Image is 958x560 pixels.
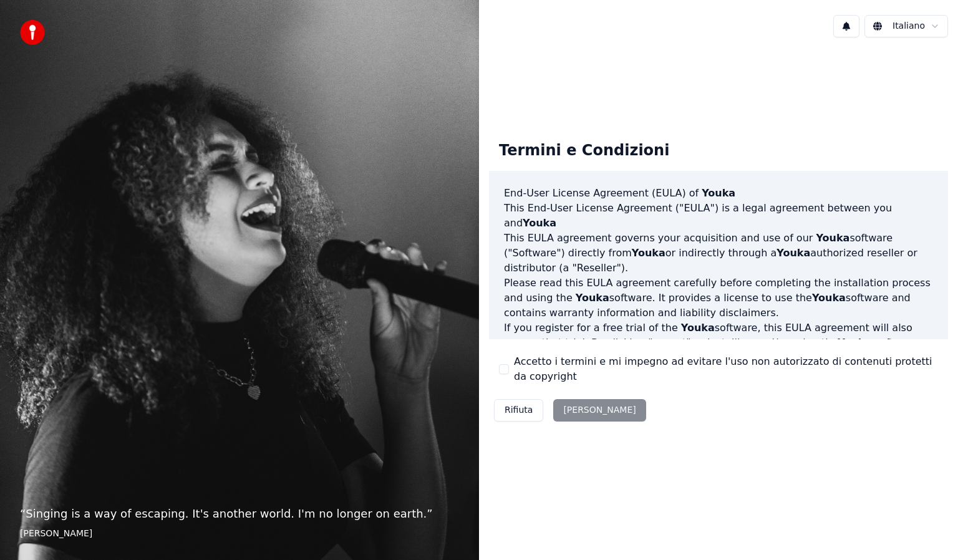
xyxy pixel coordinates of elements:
p: If you register for a free trial of the software, this EULA agreement will also govern that trial... [504,321,933,380]
span: Youka [681,322,715,334]
span: Youka [702,187,735,199]
span: Youka [576,292,609,304]
span: Youka [777,247,810,259]
span: Youka [523,217,556,229]
button: Rifiuta [494,399,543,422]
p: Please read this EULA agreement carefully before completing the installation process and using th... [504,276,933,321]
span: Youka [812,292,846,304]
span: Youka [632,247,665,259]
h3: End-User License Agreement (EULA) of [504,186,933,201]
div: Termini e Condizioni [489,131,679,171]
label: Accetto i termini e mi impegno ad evitare l'uso non autorizzato di contenuti protetti da copyright [514,354,938,384]
p: This EULA agreement governs your acquisition and use of our software ("Software") directly from o... [504,231,933,276]
span: Youka [816,232,849,244]
img: youka [20,20,45,45]
span: Youka [838,337,871,349]
footer: [PERSON_NAME] [20,528,459,540]
p: This End-User License Agreement ("EULA") is a legal agreement between you and [504,201,933,231]
p: “ Singing is a way of escaping. It's another world. I'm no longer on earth. ” [20,505,459,523]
